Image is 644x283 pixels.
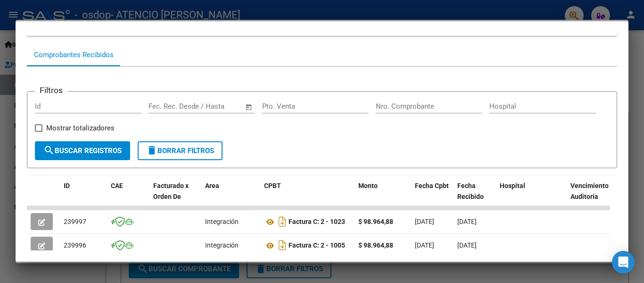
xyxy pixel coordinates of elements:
i: Descargar documento [276,238,289,253]
h3: Filtros [35,84,67,96]
span: Hospital [500,182,525,189]
datatable-header-cell: Monto [355,176,411,217]
strong: $ 98.964,88 [358,218,393,225]
button: Open calendar [244,102,255,112]
datatable-header-cell: Hospital [496,176,567,217]
span: Integración [205,218,239,225]
datatable-header-cell: ID [60,176,107,217]
span: [DATE] [457,218,477,225]
input: Fecha fin [195,102,241,111]
datatable-header-cell: CPBT [260,176,355,217]
span: [DATE] [415,218,434,225]
datatable-header-cell: Fecha Cpbt [411,176,454,217]
button: Borrar Filtros [138,141,223,160]
span: [DATE] [415,241,434,249]
span: Vencimiento Auditoría [570,182,609,200]
span: 239996 [64,241,86,249]
span: Facturado x Orden De [153,182,189,200]
span: CPBT [264,182,281,189]
i: Descargar documento [276,214,289,229]
span: Buscar Registros [43,146,122,155]
strong: $ 98.964,88 [358,241,393,249]
datatable-header-cell: Fecha Recibido [454,176,496,217]
div: Open Intercom Messenger [612,251,635,274]
span: Monto [358,182,378,189]
span: Area [205,182,219,189]
span: [DATE] [457,241,477,249]
span: Integración [205,241,239,249]
datatable-header-cell: CAE [107,176,149,217]
span: ID [64,182,70,189]
strong: Factura C: 2 - 1005 [289,242,345,249]
span: CAE [111,182,123,189]
span: 239997 [64,218,86,225]
button: Buscar Registros [35,141,130,160]
datatable-header-cell: Vencimiento Auditoría [567,176,609,217]
span: Borrar Filtros [146,146,214,155]
strong: Factura C: 2 - 1023 [289,218,345,226]
datatable-header-cell: Facturado x Orden De [149,176,201,217]
span: Mostrar totalizadores [46,122,115,134]
datatable-header-cell: Area [201,176,260,217]
span: Fecha Cpbt [415,182,449,189]
mat-icon: search [43,145,55,156]
div: Comprobantes Recibidos [34,50,114,60]
span: Fecha Recibido [457,182,484,200]
input: Fecha inicio [149,102,187,111]
mat-icon: delete [146,145,157,156]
